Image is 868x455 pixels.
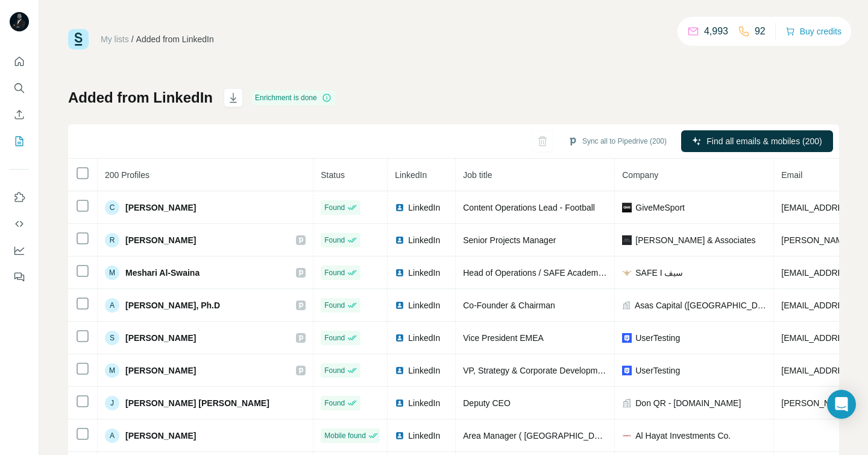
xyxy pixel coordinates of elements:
span: LinkedIn [408,299,440,311]
button: Enrich CSV [10,104,29,126]
span: [PERSON_NAME] [125,364,196,377]
div: C [105,200,119,215]
span: Deputy CEO [463,398,511,408]
img: company-logo [622,333,632,343]
button: Use Surfe on LinkedIn [10,186,29,208]
span: Found [324,332,345,343]
img: LinkedIn logo [395,366,404,375]
div: M [105,266,119,280]
span: [PERSON_NAME] [125,332,196,344]
span: Found [324,202,345,213]
span: Area Manager ( [GEOGRAPHIC_DATA]) [463,431,615,441]
span: SAFE I سيف [635,267,683,279]
div: S [105,331,119,345]
span: LinkedIn [408,267,440,279]
span: LinkedIn [408,430,440,442]
button: Feedback [10,266,29,288]
span: LinkedIn [408,332,440,344]
span: Senior Projects Manager [463,235,556,245]
p: 92 [755,24,766,39]
img: Avatar [10,12,29,31]
span: LinkedIn [395,170,427,180]
img: company-logo [622,366,632,375]
span: Status [321,170,345,180]
li: / [131,33,134,45]
span: [PERSON_NAME] & Associates [635,234,755,246]
img: LinkedIn logo [395,235,404,245]
span: Head of Operations / SAFE Academy for Higher Training [463,268,674,278]
img: LinkedIn logo [395,333,404,343]
img: company-logo [622,203,632,212]
img: company-logo [622,431,632,441]
div: A [105,298,119,313]
button: Sync all to Pipedrive (200) [559,132,675,150]
button: My lists [10,130,29,152]
span: LinkedIn [408,202,440,214]
span: Co-Founder & Chairman [463,301,555,310]
span: Vice President EMEA [463,333,544,343]
div: A [105,428,119,443]
div: Enrichment is done [251,91,335,105]
img: LinkedIn logo [395,268,404,278]
button: Use Surfe API [10,213,29,235]
img: company-logo [622,268,632,278]
button: Quick start [10,51,29,72]
h1: Added from LinkedIn [68,88,213,107]
span: [PERSON_NAME] [125,202,196,214]
img: company-logo [622,235,632,245]
span: 200 Profiles [105,170,149,180]
a: My lists [101,34,129,44]
img: LinkedIn logo [395,301,404,310]
span: UserTesting [635,332,680,344]
img: Surfe Logo [68,29,89,49]
span: LinkedIn [408,364,440,377]
span: Find all emails & mobiles (200) [706,135,822,147]
p: 4,993 [704,24,728,39]
button: Find all emails & mobiles (200) [681,130,833,152]
span: Job title [463,170,492,180]
span: Found [324,235,345,246]
img: LinkedIn logo [395,398,404,408]
img: LinkedIn logo [395,203,404,212]
div: Open Intercom Messenger [827,390,856,419]
span: Meshari Al-Swaina [125,267,200,279]
button: Search [10,77,29,99]
span: Don QR - [DOMAIN_NAME] [635,397,741,409]
span: Content Operations Lead - Football [463,203,595,212]
span: Found [324,398,345,409]
span: Found [324,267,345,278]
span: [PERSON_NAME], Ph.D [125,299,220,311]
div: R [105,233,119,247]
span: Mobile found [324,430,366,441]
button: Dashboard [10,240,29,261]
span: UserTesting [635,364,680,377]
span: LinkedIn [408,234,440,246]
button: Buy credits [785,23,841,40]
span: Company [622,170,658,180]
span: Found [324,300,345,311]
span: VP, Strategy & Corporate Development [463,366,609,375]
div: Added from LinkedIn [136,33,214,45]
span: Al Hayat Investments Co. [635,430,731,442]
div: M [105,363,119,378]
img: LinkedIn logo [395,431,404,441]
span: [PERSON_NAME] [125,430,196,442]
span: Asas Capital ([GEOGRAPHIC_DATA]) [635,299,766,311]
div: J [105,396,119,410]
span: LinkedIn [408,397,440,409]
span: [PERSON_NAME] [PERSON_NAME] [125,397,269,409]
span: Found [324,365,345,376]
span: [PERSON_NAME] [125,234,196,246]
span: Email [781,170,802,180]
span: GiveMeSport [635,202,685,214]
